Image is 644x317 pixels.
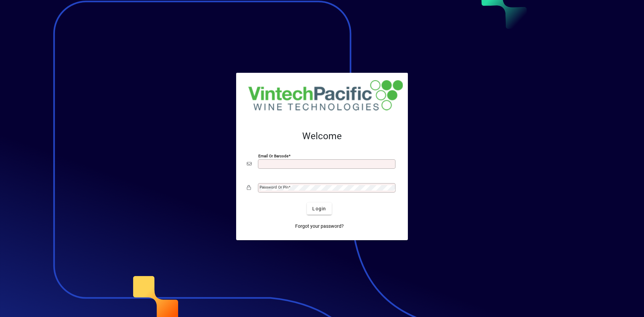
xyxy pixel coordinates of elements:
mat-label: Password or Pin [260,185,288,190]
button: Login [307,203,331,215]
h2: Welcome [247,130,397,142]
a: Forgot your password? [292,220,346,232]
span: Forgot your password? [295,223,344,230]
mat-label: Email or Barcode [258,154,288,158]
span: Login [312,205,326,212]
